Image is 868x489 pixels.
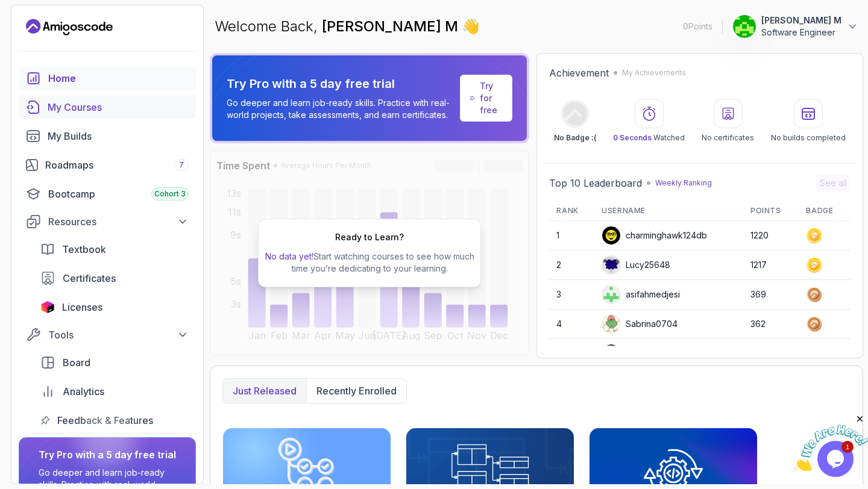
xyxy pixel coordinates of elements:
p: No certificates [702,133,754,143]
img: user profile image [602,226,620,244]
span: [PERSON_NAME] M [322,17,462,35]
td: 369 [743,280,799,310]
p: Go deeper and learn job-ready skills. Practice with real-world projects, take assessments, and ea... [227,97,455,121]
a: builds [19,124,196,148]
th: Points [743,201,799,221]
span: Textbook [62,242,106,257]
button: Tools [19,324,196,346]
h2: Ready to Learn? [335,231,404,243]
td: 4 [549,310,594,339]
th: Badge [799,201,851,221]
td: 1220 [743,221,799,251]
div: VankataSz [602,344,668,363]
button: Recently enrolled [306,379,406,403]
th: Username [594,201,743,221]
a: Landing page [26,17,113,37]
div: My Courses [48,100,189,114]
td: 1217 [743,251,799,280]
span: No data yet! [265,251,313,261]
img: default monster avatar [602,315,620,333]
img: user profile image [602,344,620,363]
td: 2 [549,251,594,280]
img: default monster avatar [602,256,620,274]
span: 👋 [462,17,480,36]
div: Sabrina0704 [602,314,678,334]
h2: Top 10 Leaderboard [549,176,642,190]
a: Try for free [480,80,502,116]
p: Start watching courses to see how much time you’re dedicating to your learning. [263,251,476,275]
span: Board [63,355,90,370]
a: board [33,350,196,375]
p: 0 Points [683,20,712,33]
p: Software Engineer [761,26,841,39]
a: home [19,66,196,90]
img: user profile image [602,285,620,304]
td: 3 [549,280,594,310]
a: bootcamp [19,182,196,206]
span: 0 Seconds [613,133,652,142]
span: Licenses [62,300,102,314]
span: Certificates [63,271,116,285]
a: Try for free [460,75,512,122]
button: See all [816,175,851,192]
p: Try Pro with a 5 day free trial [227,75,455,92]
td: 1 [549,221,594,251]
p: [PERSON_NAME] M [761,14,841,26]
a: courses [19,95,196,119]
a: certificates [33,266,196,290]
span: Cohort 3 [154,189,186,199]
p: No Badge :( [554,133,596,143]
div: Lucy25648 [602,255,670,275]
span: Analytics [63,384,104,399]
div: Home [48,71,189,86]
p: Welcome Back, [215,17,480,36]
a: feedback [33,408,196,432]
span: Feedback & Features [57,413,153,428]
img: user profile image [733,15,756,38]
button: Resources [19,211,196,232]
h2: Achievement [549,66,609,80]
p: Weekly Ranking [655,178,712,188]
div: Resources [48,214,189,229]
button: user profile image[PERSON_NAME] MSoftware Engineer [732,14,858,39]
span: 7 [179,160,184,170]
td: 362 [743,310,799,339]
a: textbook [33,237,196,261]
a: analytics [33,379,196,403]
div: Bootcamp [48,187,189,201]
div: Tools [48,328,189,342]
p: No builds completed [771,133,846,143]
th: Rank [549,201,594,221]
a: roadmaps [19,153,196,177]
div: Roadmaps [45,158,189,172]
td: 5 [549,339,594,369]
button: Just released [223,379,306,403]
p: Watched [613,133,685,143]
a: licenses [33,295,196,319]
p: Just released [233,384,297,398]
img: jetbrains icon [40,301,55,313]
div: asifahmedjesi [602,285,680,304]
iframe: chat widget [793,414,868,471]
div: My Builds [48,129,189,143]
td: 258 [743,339,799,369]
div: charminghawk124db [602,226,707,245]
p: My Achievements [622,68,686,78]
p: Recently enrolled [316,384,397,398]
